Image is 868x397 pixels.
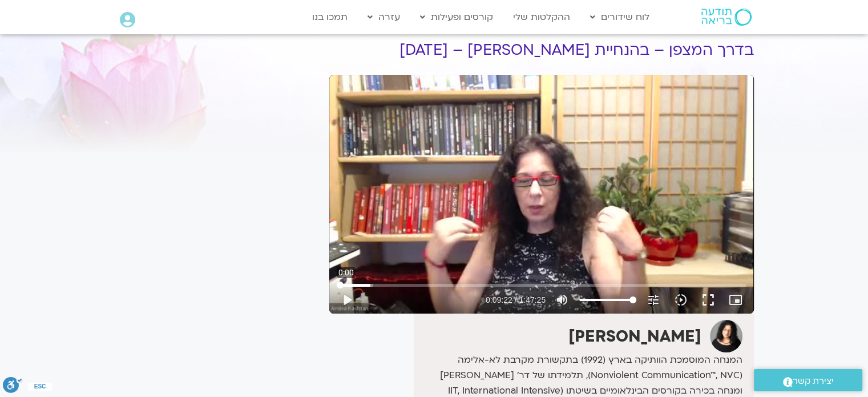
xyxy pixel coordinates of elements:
[793,374,834,389] span: יצירת קשר
[414,6,499,28] a: קורסים ופעילות
[754,369,862,391] a: יצירת קשר
[306,6,353,28] a: תמכו בנו
[701,9,752,26] img: תודעה בריאה
[584,6,655,28] a: לוח שידורים
[710,320,742,352] img: ארנינה קשתן
[362,6,406,28] a: עזרה
[568,326,701,347] strong: [PERSON_NAME]
[507,6,576,28] a: ההקלטות שלי
[329,42,754,59] h1: בדרך המצפן – בהנחיית [PERSON_NAME] – [DATE]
